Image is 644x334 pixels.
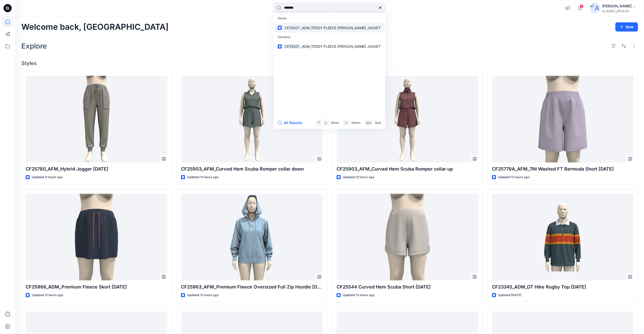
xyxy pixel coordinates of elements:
button: New [615,22,638,32]
img: avatar [590,3,600,13]
a: CF25903_AFM_Curved Hem Scuba Romper collar up [337,76,478,162]
a: CF25779A_AFM_7IN Washed FT Bermuda Short 29AUG25 [492,76,634,162]
p: Updated 12 hours ago [32,293,63,298]
h2: Welcome back, [GEOGRAPHIC_DATA] [21,22,169,32]
p: Updated 12 hours ago [498,175,530,180]
p: CF25903_AFM_Curved Hem Scuba Romper collar up [337,165,478,173]
p: CF25779A_AFM_7IN Washed FT Bermuda Short [DATE] [492,165,634,173]
p: Quit [375,120,381,126]
p: CF25544 Curved Hem Scuba Short [DATE] [337,283,478,291]
p: Updated 13 hours ago [343,293,374,298]
a: CF25921_ADM_TEDDY FLEECE [PERSON_NAME] JACKET [275,23,384,33]
h4: Styles [21,60,638,66]
p: CF25963_AFM_Premium Fleece Oversized Full Zip Hoodie [DATE] [181,283,323,291]
p: CF25780_AFM_Hybrid Jogger [DATE] [26,165,167,173]
mark: CF25921 [284,43,300,49]
div: [PERSON_NAME] Cfai [602,3,638,9]
h2: Explore [21,42,47,50]
p: Move [331,120,339,126]
button: All Results [278,120,306,126]
p: Versions [275,33,384,42]
p: Updated 11 hours ago [32,175,63,180]
a: CF25963_AFM_Premium Fleece Oversized Full Zip Hoodie 29AUG25 [181,194,323,280]
span: 9 [580,4,584,8]
p: CF25966_ADM_Premium Fleece Skort [DATE] [26,283,167,291]
p: CF23345_ADM_OT Hike Rugby Top [DATE] [492,283,634,291]
a: CF23345_ADM_OT Hike Rugby Top 04SEP25 [492,194,634,280]
p: Updated 12 hours ago [187,293,219,298]
a: CF25903_AFM_Curved Hem Scuba Romper collar down [181,76,323,162]
a: CF25544 Curved Hem Scuba Short 29AUG25 [337,194,478,280]
p: Select [351,120,360,126]
p: CF25903_AFM_Curved Hem Scuba Romper collar down [181,165,323,173]
p: Updated 12 hours ago [187,175,219,180]
p: Updated [DATE] [498,293,521,298]
p: Styles [275,14,384,23]
p: Updated 12 hours ago [343,175,374,180]
a: CF25921_ADM_TEDDY FLEECE [PERSON_NAME] JACKET [275,42,384,51]
a: CF25780_AFM_Hybrid Jogger 29AUG25 [26,76,167,162]
span: _ADM_TEDDY FLEECE [PERSON_NAME] JACKET [300,44,381,49]
div: CLASSIC_ATHLUX [602,9,638,13]
mark: CF25921 [284,25,300,31]
a: CF25966_ADM_Premium Fleece Skort 29AUG25 [26,194,167,280]
p: esc [366,120,371,126]
span: _ADM_TEDDY FLEECE [PERSON_NAME] JACKET [300,26,381,30]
